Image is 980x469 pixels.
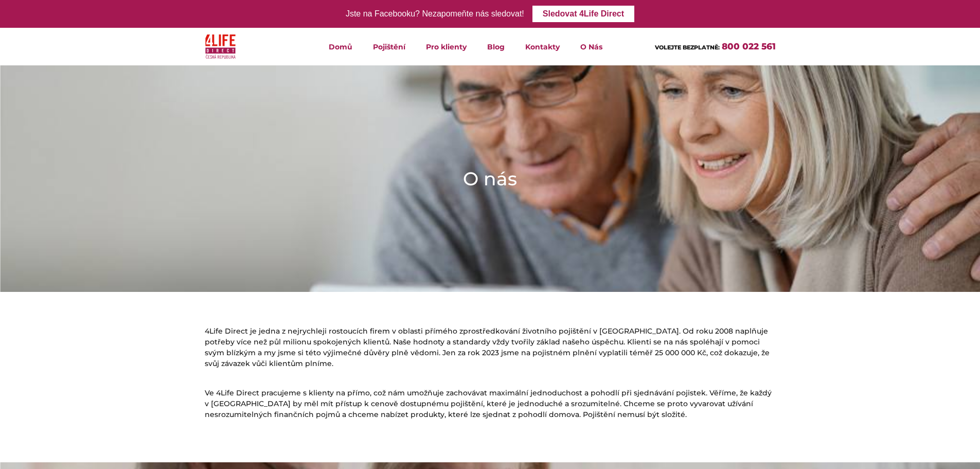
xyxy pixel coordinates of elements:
[515,28,570,65] a: Kontakty
[205,326,776,369] p: 4Life Direct je jedna z nejrychleji rostoucích firem v oblasti přímého zprostředkování životního ...
[346,7,524,22] div: Jste na Facebooku? Nezapomeňte nás sledovat!
[655,44,720,51] span: VOLEJTE BEZPLATNĚ:
[205,388,776,420] p: Ve 4Life Direct pracujeme s klienty na přímo, což nám umožňuje zachovávat maximální jednoduchost ...
[722,41,776,51] a: 800 022 561
[532,6,634,22] a: Sledovat 4Life Direct
[205,32,236,61] img: 4Life Direct Česká republika logo
[318,28,363,65] a: Domů
[463,166,517,192] h1: O nás
[477,28,515,65] a: Blog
